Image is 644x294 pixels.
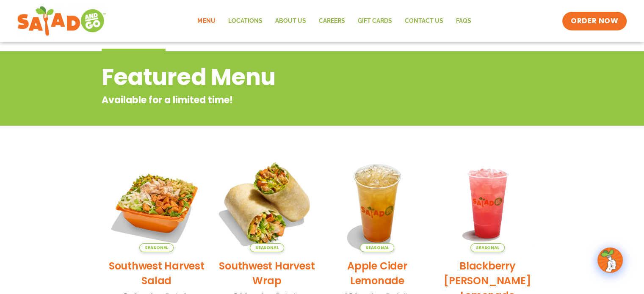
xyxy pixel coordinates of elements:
img: Product photo for Apple Cider Lemonade [329,154,426,252]
span: ORDER NOW [571,16,618,26]
h2: Southwest Harvest Salad [108,258,206,288]
a: Locations [221,11,268,31]
span: Seasonal [470,243,505,252]
p: Available for a limited time! [102,93,475,107]
span: Seasonal [360,243,394,252]
img: Product photo for Blackberry Bramble Lemonade [439,154,536,252]
span: Seasonal [139,243,174,252]
h2: Southwest Harvest Wrap [218,258,316,288]
img: Product photo for Southwest Harvest Wrap [210,146,324,261]
span: Seasonal [250,243,284,252]
img: wpChatIcon [598,248,622,272]
a: GIFT CARDS [351,11,398,31]
a: Contact Us [398,11,449,31]
img: new-SAG-logo-768×292 [17,4,106,38]
a: Careers [312,11,351,31]
a: FAQs [449,11,477,31]
h2: Featured Menu [102,60,475,94]
img: Product photo for Southwest Harvest Salad [108,154,206,252]
a: About Us [268,11,312,31]
a: ORDER NOW [562,12,627,30]
nav: Menu [191,11,477,31]
a: Menu [191,11,221,31]
h2: Apple Cider Lemonade [329,258,426,288]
